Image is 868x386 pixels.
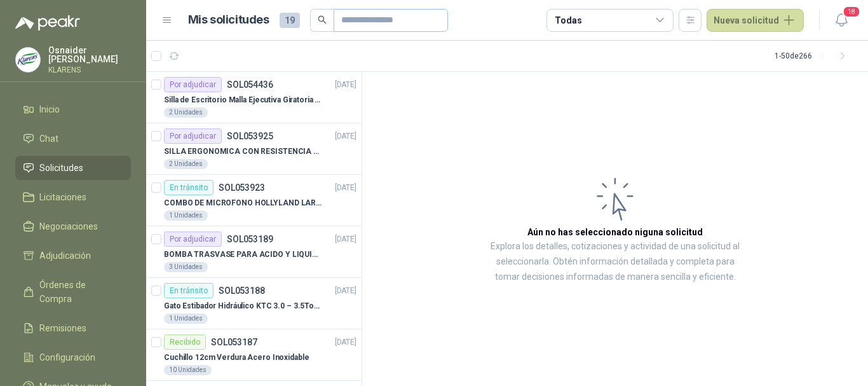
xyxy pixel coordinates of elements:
p: SOL053189 [227,235,273,244]
img: Company Logo [16,48,40,72]
span: Solicitudes [39,161,83,175]
p: SOL053925 [227,132,273,141]
a: Por adjudicarSOL054436[DATE] Silla de Escritorio Malla Ejecutiva Giratoria Cromada con Reposabraz... [146,72,362,123]
a: Solicitudes [15,156,131,180]
p: [DATE] [335,79,356,91]
div: 1 Unidades [164,314,208,324]
div: 2 Unidades [164,107,208,118]
a: Chat [15,127,131,151]
span: Chat [39,132,58,146]
p: COMBO DE MICROFONO HOLLYLAND LARK M2 [164,197,322,209]
p: Cuchillo 12cm Verdura Acero Inoxidable [164,352,309,364]
div: Por adjudicar [164,77,222,92]
a: Órdenes de Compra [15,273,131,311]
p: [DATE] [335,182,356,194]
p: SOL053188 [219,286,265,295]
p: [DATE] [335,285,356,297]
a: En tránsitoSOL053923[DATE] COMBO DE MICROFONO HOLLYLAND LARK M21 Unidades [146,175,362,226]
div: 1 Unidades [164,210,208,221]
span: Adjudicación [39,249,91,263]
p: BOMBA TRASVASE PARA ACIDO Y LIQUIDOS CORROSIVO [164,249,322,261]
a: Negociaciones [15,214,131,238]
button: 18 [830,9,853,32]
div: Recibido [164,334,206,350]
div: Por adjudicar [164,128,222,144]
img: Logo peakr [15,15,80,31]
p: SOL054436 [227,80,273,89]
a: Adjudicación [15,244,131,268]
span: Configuración [39,350,95,364]
a: RecibidoSOL053187[DATE] Cuchillo 12cm Verdura Acero Inoxidable10 Unidades [146,329,362,381]
a: Inicio [15,97,131,121]
div: Todas [555,13,581,27]
div: 2 Unidades [164,159,208,169]
div: 1 - 50 de 266 [775,46,853,66]
span: search [318,15,327,24]
p: [DATE] [335,130,356,142]
span: Negociaciones [39,219,98,233]
h3: Aún no has seleccionado niguna solicitud [527,225,703,239]
span: Órdenes de Compra [39,278,119,306]
a: En tránsitoSOL053188[DATE] Gato Estibador Hidráulico KTC 3.0 – 3.5Ton 1.2mt HPT1 Unidades [146,278,362,329]
p: Explora los detalles, cotizaciones y actividad de una solicitud al seleccionarla. Obtén informaci... [489,239,741,285]
button: Nueva solicitud [707,9,804,32]
p: SOL053187 [211,338,257,347]
h1: Mis solicitudes [188,11,269,29]
div: 10 Unidades [164,365,212,375]
a: Licitaciones [15,185,131,209]
p: Silla de Escritorio Malla Ejecutiva Giratoria Cromada con Reposabrazos Fijo Negra [164,94,322,106]
p: KLARENS [48,66,131,74]
p: Osnaider [PERSON_NAME] [48,46,131,64]
span: Inicio [39,102,60,116]
a: Remisiones [15,316,131,340]
a: Por adjudicarSOL053189[DATE] BOMBA TRASVASE PARA ACIDO Y LIQUIDOS CORROSIVO3 Unidades [146,226,362,278]
span: Licitaciones [39,190,86,204]
p: [DATE] [335,336,356,348]
p: SILLA ERGONOMICA CON RESISTENCIA A 150KG [164,146,322,158]
div: 3 Unidades [164,262,208,272]
a: Configuración [15,345,131,369]
span: 19 [280,13,300,28]
p: [DATE] [335,233,356,245]
div: En tránsito [164,283,214,298]
a: Por adjudicarSOL053925[DATE] SILLA ERGONOMICA CON RESISTENCIA A 150KG2 Unidades [146,123,362,175]
p: Gato Estibador Hidráulico KTC 3.0 – 3.5Ton 1.2mt HPT [164,300,322,312]
span: Remisiones [39,321,86,335]
span: 18 [843,6,860,18]
div: Por adjudicar [164,231,222,247]
div: En tránsito [164,180,214,195]
p: SOL053923 [219,183,265,192]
